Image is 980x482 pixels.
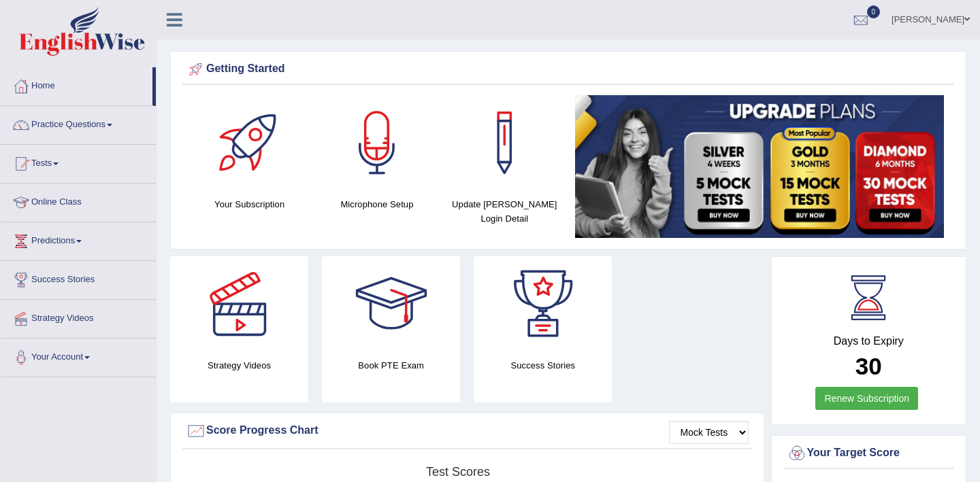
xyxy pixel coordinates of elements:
[193,197,306,211] h4: Your Subscription
[448,197,561,226] h4: Update [PERSON_NAME] Login Detail
[474,358,612,373] h4: Success Stories
[320,197,434,211] h4: Microphone Setup
[1,67,152,101] a: Home
[322,358,460,373] h4: Book PTE Exam
[1,261,156,295] a: Success Stories
[186,59,951,80] div: Getting Started
[1,300,156,334] a: Strategy Videos
[787,443,951,464] div: Your Target Score
[787,335,951,347] h4: Days to Expiry
[1,222,156,256] a: Predictions
[855,353,882,379] b: 30
[867,5,881,18] span: 0
[1,184,156,218] a: Online Class
[186,421,749,441] div: Score Progress Chart
[1,339,156,373] a: Your Account
[815,387,918,410] a: Renew Subscription
[1,145,156,179] a: Tests
[426,465,490,479] tspan: Test scores
[575,95,944,238] img: small5.jpg
[1,106,156,140] a: Practice Questions
[170,358,308,373] h4: Strategy Videos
